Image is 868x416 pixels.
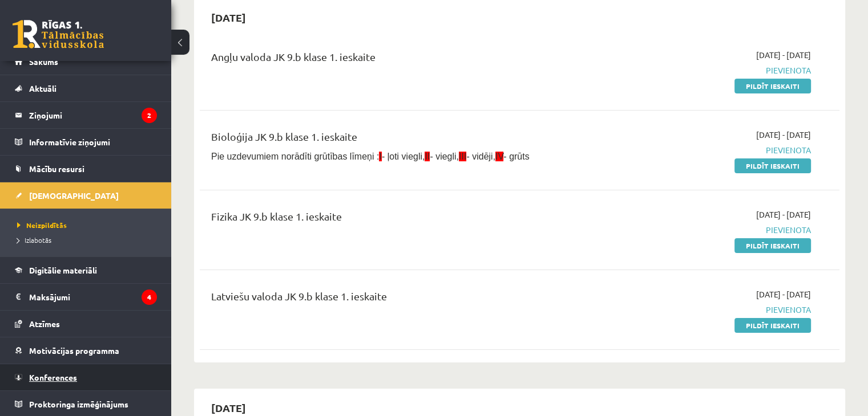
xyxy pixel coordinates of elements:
span: Pievienota [623,224,811,236]
div: Bioloģija JK 9.b klase 1. ieskaite [211,129,605,150]
span: Neizpildītās [17,221,67,230]
div: Fizika JK 9.b klase 1. ieskaite [211,209,605,230]
span: Pie uzdevumiem norādīti grūtības līmeņi : - ļoti viegli, - viegli, - vidēji, - grūts [211,152,530,161]
div: Angļu valoda JK 9.b klase 1. ieskaite [211,49,605,70]
span: II [425,152,430,161]
span: Izlabotās [17,235,51,244]
a: Konferences [15,364,157,390]
span: Mācību resursi [29,164,84,174]
a: Pildīt ieskaiti [734,79,811,93]
span: Motivācijas programma [29,345,119,356]
a: Aktuāli [15,75,157,101]
a: Pildīt ieskaiti [734,158,811,173]
a: Pildīt ieskaiti [734,318,811,333]
span: [DATE] - [DATE] [756,49,811,61]
span: III [459,152,466,161]
span: I [379,152,381,161]
a: [DEMOGRAPHIC_DATA] [15,182,157,209]
span: Konferences [29,372,77,382]
span: Pievienota [623,64,811,76]
h2: [DATE] [200,4,257,31]
span: Pievienota [623,304,811,316]
span: IV [495,152,503,161]
a: Sākums [15,48,157,75]
a: Pildīt ieskaiti [734,238,811,253]
a: Motivācijas programma [15,337,157,364]
span: [DATE] - [DATE] [756,129,811,141]
i: 2 [142,108,157,123]
a: Informatīvie ziņojumi [15,129,157,155]
legend: Maksājumi [29,284,157,310]
span: [DATE] - [DATE] [756,209,811,221]
a: Maksājumi4 [15,284,157,310]
i: 4 [142,289,157,305]
legend: Informatīvie ziņojumi [29,129,157,155]
span: [DEMOGRAPHIC_DATA] [29,190,119,201]
span: Aktuāli [29,83,56,93]
a: Digitālie materiāli [15,257,157,283]
span: Sākums [29,56,58,67]
a: Izlabotās [17,235,160,245]
span: Pievienota [623,144,811,156]
a: Rīgas 1. Tālmācības vidusskola [13,20,104,48]
span: Digitālie materiāli [29,265,97,275]
a: Ziņojumi2 [15,102,157,128]
span: [DATE] - [DATE] [756,288,811,300]
span: Proktoringa izmēģinājums [29,399,128,409]
span: Atzīmes [29,319,60,329]
legend: Ziņojumi [29,102,157,128]
a: Mācību resursi [15,156,157,182]
a: Neizpildītās [17,220,160,230]
div: Latviešu valoda JK 9.b klase 1. ieskaite [211,288,605,309]
a: Atzīmes [15,311,157,337]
